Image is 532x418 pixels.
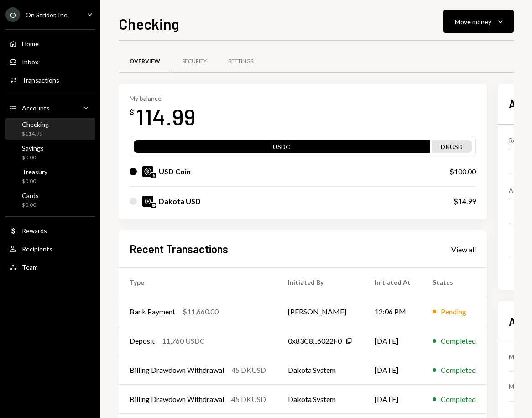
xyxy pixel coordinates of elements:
a: Cards$0.00 [5,189,95,211]
div: $0.00 [22,201,39,209]
td: Dakota System [277,385,364,414]
td: [DATE] [364,326,422,355]
div: Pending [441,306,466,317]
div: Treasury [22,168,47,176]
div: Overview [130,57,160,65]
a: View all [451,244,476,254]
div: My balance [130,94,196,102]
img: base-mainnet [151,203,156,208]
div: Deposit [130,335,155,346]
div: 114.99 [136,102,196,131]
div: Savings [22,144,44,152]
div: $14.99 [454,196,476,207]
div: $0.00 [22,154,44,162]
div: Billing Drawdown Withdrawal [130,365,224,376]
div: Completed [441,335,476,346]
img: USDC [142,166,153,177]
div: Team [22,263,38,271]
div: Rewards [22,227,47,235]
th: Type [119,268,277,297]
a: Savings$0.00 [5,141,95,163]
div: 11,760 USDC [162,335,205,346]
a: Transactions [5,72,95,88]
div: Completed [441,394,476,405]
a: Checking$114.99 [5,118,95,140]
h1: Checking [119,15,179,33]
div: Billing Drawdown Withdrawal [130,394,224,405]
div: USDC [134,142,430,155]
div: Cards [22,192,39,199]
div: Accounts [22,104,50,112]
div: Dakota USD [159,196,201,207]
div: Move money [455,17,491,26]
div: Checking [22,120,49,128]
div: Settings [229,57,253,65]
div: $0.00 [22,178,47,185]
th: Initiated By [277,268,364,297]
div: Bank Payment [130,306,175,317]
div: 45 DKUSD [231,394,266,405]
a: Recipients [5,240,95,257]
a: Treasury$0.00 [5,165,95,187]
a: Security [171,50,218,73]
div: $ [130,108,134,117]
div: On Strider, Inc. [26,11,68,19]
a: Overview [119,50,171,73]
div: 45 DKUSD [231,365,266,376]
div: O [5,7,20,22]
img: DKUSD [142,196,153,207]
th: Status [422,268,487,297]
td: [PERSON_NAME] [277,297,364,326]
a: Home [5,35,95,52]
th: Initiated At [364,268,422,297]
div: 0x83C8...6022F0 [288,335,342,346]
td: [DATE] [364,355,422,385]
td: Dakota System [277,355,364,385]
div: DKUSD [432,142,472,155]
td: 12:06 PM [364,297,422,326]
h2: Recent Transactions [130,241,228,256]
button: Move money [443,10,514,33]
div: $114.99 [22,130,49,138]
a: Settings [218,50,264,73]
div: Home [22,40,39,47]
div: Transactions [22,76,59,84]
div: Completed [441,365,476,376]
div: USD Coin [159,166,191,177]
a: Rewards [5,222,95,239]
div: Recipients [22,245,52,253]
a: Inbox [5,53,95,70]
img: ethereum-mainnet [151,173,156,178]
div: Security [182,57,207,65]
div: View all [451,245,476,254]
div: $11,660.00 [183,306,219,317]
td: [DATE] [364,385,422,414]
a: Accounts [5,99,95,116]
div: Inbox [22,58,38,66]
a: Team [5,259,95,275]
div: $100.00 [449,166,476,177]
